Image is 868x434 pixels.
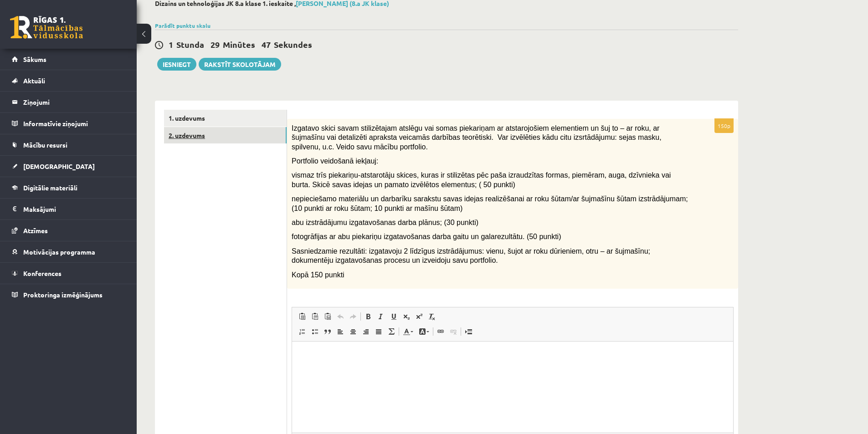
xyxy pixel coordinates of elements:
[12,134,125,155] a: Mācību resursi
[334,311,347,322] a: Atcelt (vadīšanas taustiņš+Z)
[321,326,334,337] a: Bloka citāts
[292,171,671,189] span: vismaz trīs piekariņu-atstarotāju skices, kuras ir stilizētas pēc paša izraudzītas formas, piemēr...
[23,248,95,256] span: Motivācijas programma
[347,311,360,322] a: Atkārtot (vadīšanas taustiņš+Y)
[447,326,460,337] a: Atsaistīt
[23,226,48,235] span: Atzīmes
[416,326,432,337] a: Fona krāsa
[387,311,400,322] a: Pasvītrojums (vadīšanas taustiņš+U)
[334,326,347,337] a: Izlīdzināt pa kreisi
[308,311,321,322] a: Ievietot kā vienkāršu tekstu (vadīšanas taustiņš+pārslēgšanas taustiņš+V)
[23,184,77,192] span: Digitālie materiāli
[23,291,103,299] span: Proktoringa izmēģinājums
[23,141,67,149] span: Mācību resursi
[12,70,125,91] a: Aktuāli
[199,58,281,71] a: Rakstīt skolotājam
[292,219,478,226] span: abu izstrādājumu izgatavošanas darba plānus; (30 punkti)
[164,127,287,144] a: 2. uzdevums
[308,326,321,337] a: Ievietot/noņemt sarakstu ar aizzīmēm
[23,77,45,85] span: Aktuāli
[274,39,312,50] span: Sekundes
[385,326,398,337] a: Math
[296,326,308,337] a: Ievietot/noņemt numurētu sarakstu
[714,118,734,133] p: 150p
[12,241,125,262] a: Motivācijas programma
[296,311,308,322] a: Ielīmēt (vadīšanas taustiņš+V)
[292,247,650,265] span: Sasniedzamie rezultāti: izgatavoju 2 līdzīgus izstrādājumus: vienu, šujot ar roku dūrieniem, otru...
[321,311,334,322] a: Ievietot no Worda
[426,311,438,322] a: Noņemt stilus
[434,326,447,337] a: Saite (vadīšanas taustiņš+K)
[292,271,344,279] span: Kopā 150 punkti
[169,39,173,50] span: 1
[372,326,385,337] a: Izlīdzināt malas
[211,39,220,50] span: 29
[23,199,125,220] legend: Maksājumi
[23,269,62,277] span: Konferences
[23,92,125,112] legend: Ziņojumi
[12,92,125,112] a: Ziņojumi
[292,233,561,240] span: fotogrāfijas ar abu piekariņu izgatavošanas darba gaitu un galarezultātu. (50 punkti)
[262,39,271,50] span: 47
[360,326,372,337] a: Izlīdzināt pa labi
[12,199,125,220] a: Maksājumi
[176,39,204,50] span: Stunda
[292,342,733,433] iframe: Bagātinātā teksta redaktors, wiswyg-editor-user-answer-47433978193580
[292,124,662,151] span: Izgatavo skici savam stilizētajam atslēgu vai somas piekariņam ar atstarojošiem elementiem un šuj...
[400,311,413,322] a: Apakšraksts
[23,55,46,63] span: Sākums
[292,157,378,165] span: Portfolio veidošanā iekļauj:
[164,110,287,127] a: 1. uzdevums
[155,22,211,29] a: Parādīt punktu skalu
[23,162,95,170] span: [DEMOGRAPHIC_DATA]
[12,156,125,177] a: [DEMOGRAPHIC_DATA]
[23,113,125,134] legend: Informatīvie ziņojumi
[12,177,125,198] a: Digitālie materiāli
[400,326,416,337] a: Teksta krāsa
[462,326,475,337] a: Ievietot lapas pārtraukumu drukai
[223,39,255,50] span: Minūtes
[375,311,387,322] a: Slīpraksts (vadīšanas taustiņš+I)
[12,220,125,241] a: Atzīmes
[292,195,688,212] span: nepieciešamo materiālu un darbarīku sarakstu savas idejas realizēšanai ar roku šūtam/ar šujmašīnu...
[12,113,125,134] a: Informatīvie ziņojumi
[347,326,360,337] a: Centrēti
[362,311,375,322] a: Treknraksts (vadīšanas taustiņš+B)
[157,58,196,71] button: Iesniegt
[10,16,83,39] a: Rīgas 1. Tālmācības vidusskola
[413,311,426,322] a: Augšraksts
[12,263,125,284] a: Konferences
[12,284,125,305] a: Proktoringa izmēģinājums
[12,49,125,70] a: Sākums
